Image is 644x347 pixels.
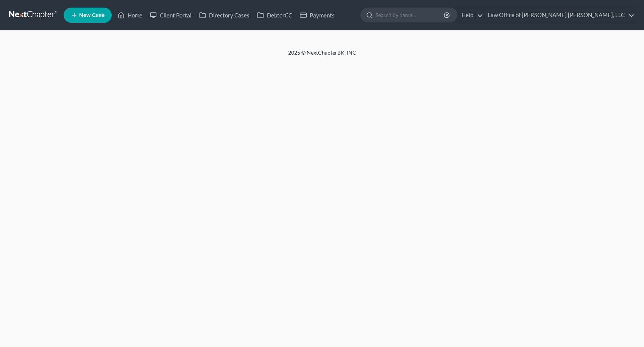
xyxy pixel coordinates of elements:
span: New Case [79,13,104,18]
a: Law Office of [PERSON_NAME] [PERSON_NAME], LLC [484,8,635,22]
a: Directory Cases [195,8,253,22]
a: Home [114,8,146,22]
a: Payments [296,8,338,22]
a: Client Portal [146,8,195,22]
a: Help [458,8,483,22]
div: 2025 © NextChapterBK, INC [106,49,538,63]
input: Search by name... [376,8,445,22]
a: DebtorCC [253,8,296,22]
